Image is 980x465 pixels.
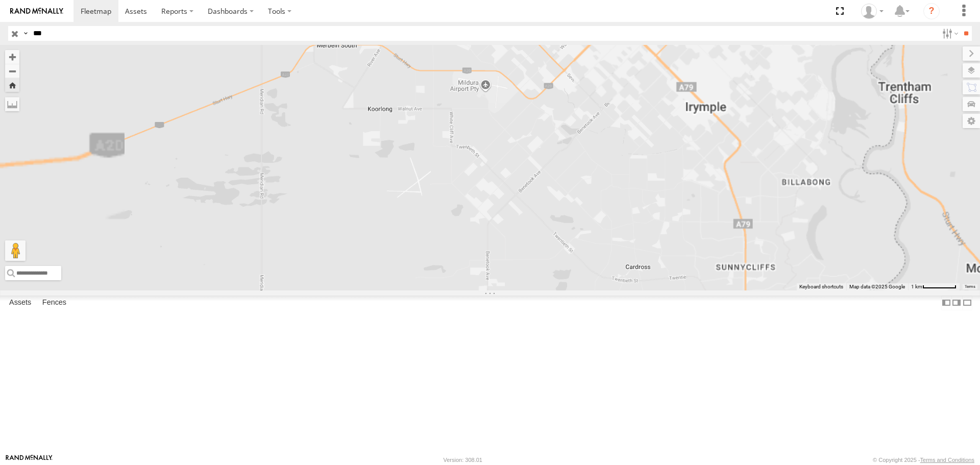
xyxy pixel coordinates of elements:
[6,455,53,465] a: Visit our Website
[799,283,843,290] button: Keyboard shortcuts
[5,97,19,111] label: Measure
[857,4,887,19] div: Adam Falloon
[963,114,980,128] label: Map Settings
[37,296,71,310] label: Fences
[5,240,26,261] button: Drag Pegman onto the map to open Street View
[938,26,960,41] label: Search Filter Options
[21,26,30,41] label: Search Query
[10,8,63,15] img: rand-logo.svg
[965,284,975,288] a: Terms (opens in new tab)
[951,296,962,310] label: Dock Summary Table to the Right
[923,3,940,19] i: ?
[962,296,972,310] label: Hide Summary Table
[941,296,951,310] label: Dock Summary Table to the Left
[444,457,482,463] div: Version: 308.01
[4,296,36,310] label: Assets
[911,284,922,289] span: 1 km
[920,457,974,463] a: Terms and Conditions
[5,50,19,64] button: Zoom in
[5,64,19,78] button: Zoom out
[908,283,960,290] button: Map scale: 1 km per 63 pixels
[849,284,905,289] span: Map data ©2025 Google
[873,457,974,463] div: © Copyright 2025 -
[5,78,19,92] button: Zoom Home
